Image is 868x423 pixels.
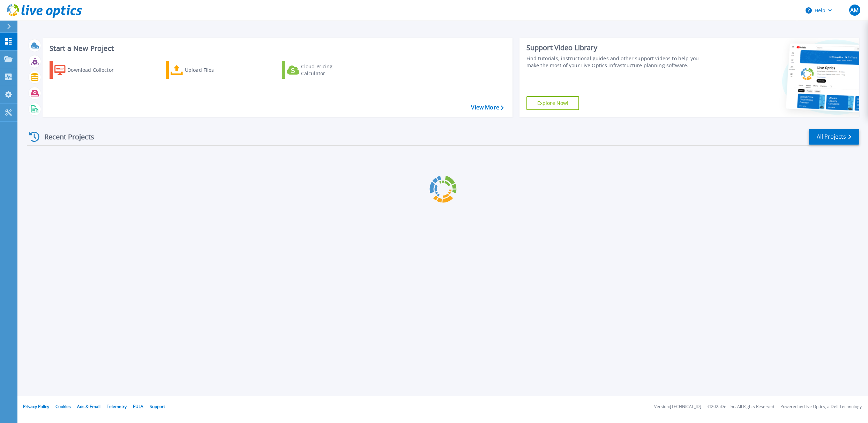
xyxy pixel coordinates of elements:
a: View More [471,104,503,111]
li: Powered by Live Optics, a Dell Technology [780,405,862,409]
div: Recent Projects [27,128,104,145]
li: © 2025 Dell Inc. All Rights Reserved [708,405,774,409]
a: Explore Now! [526,96,579,110]
div: Find tutorials, instructional guides and other support videos to help you make the most of your L... [526,55,702,69]
a: Cookies [55,403,71,409]
span: AM [850,7,859,13]
a: Cloud Pricing Calculator [282,61,360,79]
a: Download Collector [50,61,127,79]
div: Upload Files [185,63,241,77]
a: Support [150,403,165,409]
a: All Projects [809,129,859,145]
a: EULA [133,403,143,409]
a: Telemetry [107,403,127,409]
a: Upload Files [166,61,244,79]
div: Support Video Library [526,43,702,52]
div: Cloud Pricing Calculator [301,63,357,77]
a: Privacy Policy [23,403,49,409]
a: Ads & Email [77,403,100,409]
h3: Start a New Project [50,45,503,52]
div: Download Collector [67,63,123,77]
li: Version: [TECHNICAL_ID] [654,405,701,409]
